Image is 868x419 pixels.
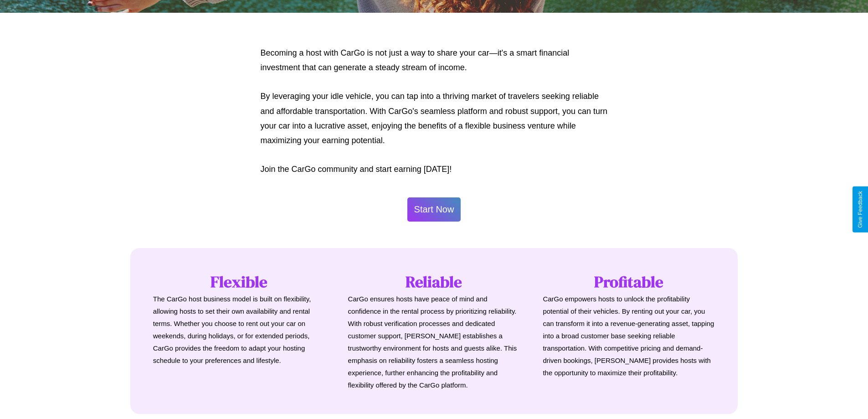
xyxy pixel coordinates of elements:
div: Give Feedback [857,191,863,228]
p: The CarGo host business model is built on flexibility, allowing hosts to set their own availabili... [153,293,325,367]
p: By leveraging your idle vehicle, you can tap into a thriving market of travelers seeking reliable... [261,89,608,148]
h1: Flexible [153,271,325,293]
h1: Reliable [348,271,520,293]
button: Start Now [407,197,461,222]
p: Join the CarGo community and start earning [DATE]! [261,162,608,176]
p: CarGo empowers hosts to unlock the profitability potential of their vehicles. By renting out your... [543,293,715,379]
h1: Profitable [543,271,715,293]
p: CarGo ensures hosts have peace of mind and confidence in the rental process by prioritizing relia... [348,293,520,391]
p: Becoming a host with CarGo is not just a way to share your car—it's a smart financial investment ... [261,46,608,75]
